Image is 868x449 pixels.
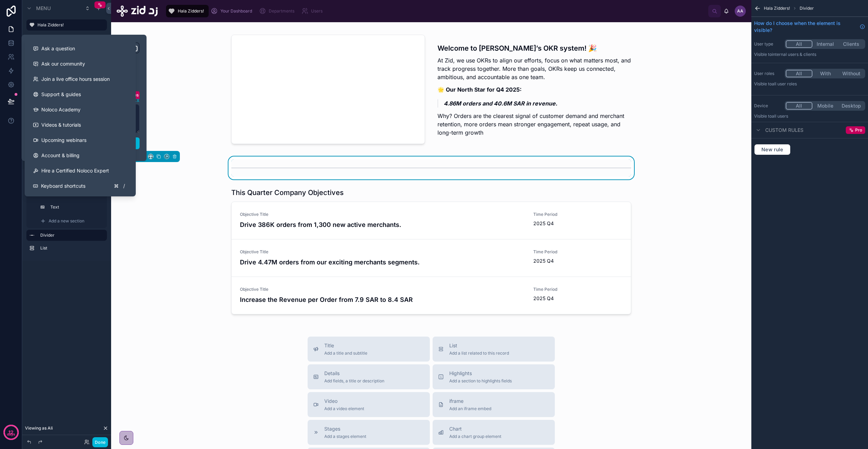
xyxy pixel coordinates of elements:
[49,218,84,224] span: Add a new section
[754,52,865,57] p: Visible to
[754,20,857,34] span: How do I choose when the element is visible?
[324,378,384,384] span: Add fields, a title or description
[27,148,133,163] a: Account & billing
[838,40,864,48] button: Clients
[220,8,252,14] span: Your Dashboard
[449,398,491,405] span: iframe
[838,70,864,77] button: Without
[40,232,101,238] label: Divider
[50,204,100,210] label: Text
[764,6,790,11] span: Hala Zidders!
[40,245,101,251] label: List
[324,342,367,349] span: Title
[449,434,501,439] span: Add a chart group element
[754,144,791,155] button: New rule
[299,5,327,17] a: Users
[36,5,51,12] span: Menu
[786,70,812,77] button: All
[308,364,430,389] button: DetailsAdd fields, a title or description
[41,106,81,113] span: Noloco Academy
[754,81,865,87] p: Visible to
[449,342,509,349] span: List
[92,437,108,447] button: Done
[433,420,555,445] button: ChartAdd a chart group element
[27,117,133,133] a: Videos & tutorials
[308,337,430,362] button: TitleAdd a title and subtitle
[117,6,158,17] img: App logo
[449,350,509,356] span: Add a list related to this record
[449,406,491,412] span: Add an iframe embed
[449,425,501,432] span: Chart
[311,8,323,14] span: Users
[209,5,257,17] a: Your Dashboard
[41,183,85,189] span: Keyboard shortcuts
[754,71,782,76] label: User roles
[41,121,81,128] span: Videos & tutorials
[324,350,367,356] span: Add a title and subtitle
[812,102,838,110] button: Mobile
[772,113,788,119] span: all users
[754,20,865,34] a: How do I choose when the element is visible?
[800,6,814,11] span: Divider
[324,398,364,405] span: Video
[41,91,81,98] span: Support & guides
[324,425,366,432] span: Stages
[449,378,512,384] span: Add a section to highlights fields
[27,163,133,178] button: Hire a Certified Noloco Expert
[838,102,864,110] button: Desktop
[754,41,782,47] label: User type
[27,133,133,148] a: Upcoming webinars
[772,52,816,57] span: Internal users & clients
[27,178,133,194] button: Keyboard shortcuts/
[269,8,294,14] span: Departments
[41,60,85,67] span: Ask our community
[41,45,75,52] span: Ask a question
[121,183,127,189] span: /
[22,169,111,261] div: scrollable content
[41,167,109,174] span: Hire a Certified Noloco Expert
[178,8,204,14] span: Hala Zidders!
[8,429,14,436] p: 12
[812,40,838,48] button: Internal
[41,137,86,144] span: Upcoming webinars
[25,425,53,431] span: Viewing as Ali
[27,87,133,102] a: Support & guides
[754,103,782,109] label: Device
[786,102,812,110] button: All
[41,152,80,159] span: Account & billing
[737,8,743,14] span: AA
[324,406,364,412] span: Add a video element
[27,41,133,56] button: Ask a question
[166,5,209,17] a: Hala Zidders!
[759,146,786,153] span: New rule
[163,3,708,19] div: scrollable content
[324,434,366,439] span: Add a stages element
[433,364,555,389] button: HighlightsAdd a section to highlights fields
[308,420,430,445] button: StagesAdd a stages element
[27,56,133,71] a: Ask our community
[257,5,299,17] a: Departments
[754,113,865,119] p: Visible to
[765,127,803,134] span: Custom rules
[7,432,15,437] p: days
[41,76,110,83] span: Join a live office hours session
[37,22,103,28] label: Hala Zidders!
[855,127,862,133] span: Pro
[433,392,555,417] button: iframeAdd an iframe embed
[27,102,133,117] a: Noloco Academy
[786,40,812,48] button: All
[27,71,133,87] a: Join a live office hours session
[308,392,430,417] button: VideoAdd a video element
[324,370,384,377] span: Details
[449,370,512,377] span: Highlights
[772,81,797,86] span: All user roles
[812,70,838,77] button: With
[433,337,555,362] button: ListAdd a list related to this record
